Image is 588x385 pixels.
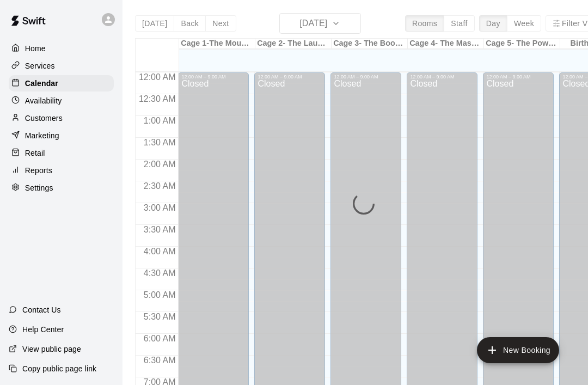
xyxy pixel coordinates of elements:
[136,94,179,103] span: 12:30 AM
[141,181,179,191] span: 2:30 AM
[9,162,114,179] a: Reports
[141,356,179,365] span: 6:30 AM
[141,138,179,147] span: 1:30 AM
[141,290,179,300] span: 5:00 AM
[9,180,114,196] a: Settings
[141,268,179,278] span: 4:30 AM
[9,145,114,161] a: Retail
[25,148,45,158] p: Retail
[25,130,59,141] p: Marketing
[25,95,62,106] p: Availability
[477,337,559,363] button: add
[22,363,96,374] p: Copy public page link
[136,72,179,82] span: 12:00 AM
[9,93,114,109] a: Availability
[181,74,246,80] div: 12:00 AM – 9:00 AM
[9,75,114,91] a: Calendar
[141,116,179,125] span: 1:00 AM
[22,324,64,335] p: Help Center
[334,74,398,80] div: 12:00 AM – 9:00 AM
[179,39,255,49] div: Cage 1-The Mound Lab
[25,78,58,89] p: Calendar
[141,160,179,169] span: 2:00 AM
[25,165,52,176] p: Reports
[410,74,474,80] div: 12:00 AM – 9:00 AM
[22,304,61,315] p: Contact Us
[9,40,114,57] a: Home
[255,39,332,49] div: Cage 2- The Launch Pad
[25,43,46,54] p: Home
[332,39,408,49] div: Cage 3- The Boom Box
[25,182,53,193] p: Settings
[484,39,560,49] div: Cage 5- The Power Alley
[9,110,114,126] a: Customers
[486,74,550,80] div: 12:00 AM – 9:00 AM
[141,247,179,256] span: 4:00 AM
[258,74,322,80] div: 12:00 AM – 9:00 AM
[141,203,179,212] span: 3:00 AM
[9,127,114,144] a: Marketing
[22,344,81,355] p: View public page
[408,39,484,49] div: Cage 4- The Mash Zone
[25,113,63,124] p: Customers
[141,334,179,343] span: 6:00 AM
[141,225,179,234] span: 3:30 AM
[9,58,114,74] a: Services
[141,312,179,321] span: 5:30 AM
[25,60,55,71] p: Services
